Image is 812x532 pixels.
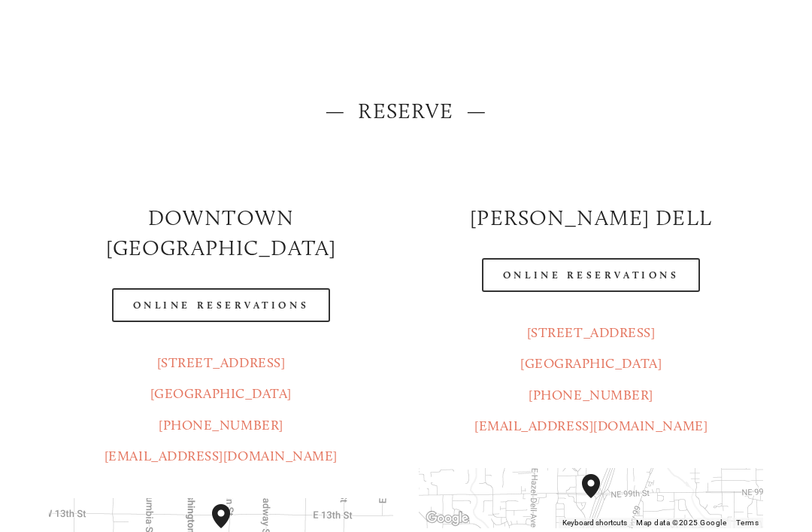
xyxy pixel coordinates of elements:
h2: [PERSON_NAME] DELL [419,202,763,233]
a: [EMAIL_ADDRESS][DOMAIN_NAME] [105,448,338,464]
span: Map data ©2025 Google [636,518,726,527]
a: [PHONE_NUMBER] [529,387,653,403]
a: Open this area in Google Maps (opens a new window) [423,509,472,528]
a: [PHONE_NUMBER] [159,417,283,433]
h2: — Reserve — [49,96,763,126]
a: [EMAIL_ADDRESS][DOMAIN_NAME] [474,418,707,434]
a: Online Reservations [482,258,700,292]
img: Google [423,509,472,528]
h2: Downtown [GEOGRAPHIC_DATA] [49,202,393,263]
a: [STREET_ADDRESS] [157,354,286,371]
a: Online Reservations [112,288,330,322]
a: Terms [736,518,759,527]
a: [STREET_ADDRESS] [527,324,656,341]
a: [GEOGRAPHIC_DATA] [520,355,662,372]
div: Amaro's Table 816 Northeast 98th Circle Vancouver, WA, 98665, United States [576,468,624,528]
button: Keyboard shortcuts [562,518,627,528]
a: [GEOGRAPHIC_DATA] [150,385,292,402]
